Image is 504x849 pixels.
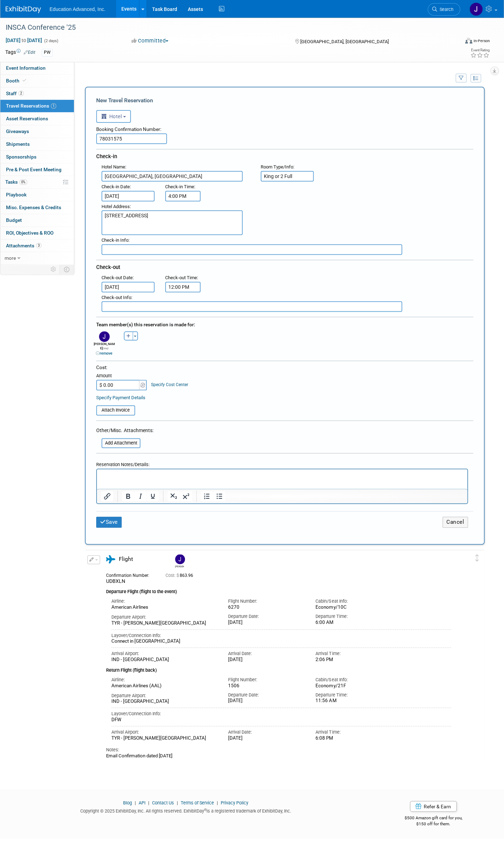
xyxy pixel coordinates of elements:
button: Committed [129,37,171,45]
button: Underline [147,491,159,501]
div: INSCA Conference '25 [3,21,448,34]
span: Room Type/Info [261,164,293,170]
div: [DATE] [228,698,305,704]
span: | [215,800,220,805]
button: Insert/edit link [101,491,113,501]
div: Team member(s) this reservation is made for: [96,318,473,329]
a: Edit [24,50,35,55]
span: Travel Reservations [6,103,56,109]
img: Jennifer Knipp [175,554,185,564]
button: Italic [134,491,146,501]
div: IND - [GEOGRAPHIC_DATA] [111,657,218,663]
div: Copyright © 2025 ExhibitDay, Inc. All rights reserved. ExhibitDay is a registered trademark of Ex... [5,806,366,814]
span: Shipments [6,141,30,147]
div: Flight Number: [228,598,305,604]
div: Departure Airport: [111,693,218,699]
div: Booking Confirmation Number: [96,123,473,133]
div: Cabin/Seat Info: [315,598,392,604]
a: Blog [123,800,132,805]
a: Specify Cost Center [151,382,188,387]
img: ExhibitDay [6,6,41,13]
div: Departure Date: [228,692,305,698]
div: Arrival Date: [228,650,305,657]
div: Amount [96,373,147,380]
span: Asset Reservations [6,116,48,121]
div: [DATE] [228,735,305,741]
a: remove [96,351,112,356]
span: Playbook [6,192,27,197]
div: TYR - [PERSON_NAME][GEOGRAPHIC_DATA] [111,620,218,626]
div: Confirmation Number: [106,571,155,578]
div: Return Flight (flight back) [106,663,451,674]
a: API [139,800,145,805]
a: Tasks0% [0,176,74,188]
img: Format-Inperson.png [465,38,472,44]
small: : [102,184,131,189]
button: Numbered list [201,491,213,501]
span: Check-out Info [102,295,131,300]
div: Economy/10C [315,604,392,610]
div: New Travel Reservation [96,97,473,104]
div: IND - [GEOGRAPHIC_DATA] [111,699,218,705]
span: Hotel Address [102,204,130,209]
span: | [146,800,151,805]
a: Misc. Expenses & Credits [0,201,74,214]
button: Bullet list [213,491,225,501]
span: Search [437,7,453,12]
small: : [102,237,129,243]
span: Check-in Date [102,184,130,189]
a: Search [428,3,460,16]
div: DFW [111,717,451,723]
div: Reservation Notes/Details: [96,458,468,469]
small: : [102,295,132,300]
span: | [133,800,138,805]
i: Click and drag to move item [475,555,479,562]
span: Pre & Post Event Meeting [6,167,62,172]
div: In-Person [473,38,490,44]
div: Other/Misc. Attachments: [96,427,153,436]
span: (2 days) [44,39,58,43]
span: Hotel Name [102,164,125,170]
span: 3 [36,243,41,248]
span: Cost: $ [166,573,180,578]
span: Staff [6,91,24,96]
div: Departure Flight (flight to the event) [106,585,451,595]
span: [GEOGRAPHIC_DATA], [GEOGRAPHIC_DATA] [300,39,389,44]
div: Event Rating [470,48,489,52]
a: Pre & Post Event Meeting [0,164,74,176]
span: Hotel [101,114,122,119]
span: Booth [6,78,28,84]
div: PW [42,49,53,56]
div: 11:56 AM [315,698,392,704]
button: Hotel [96,110,131,123]
a: Giveaways [0,125,74,138]
a: ROI, Objectives & ROO [0,227,74,239]
button: Superscript [180,491,192,501]
a: Event Information [0,62,74,74]
div: Departure Date: [228,613,305,620]
i: Booth reservation complete [23,79,26,82]
a: more [0,252,74,264]
button: Save [96,517,122,528]
small: : [165,275,198,280]
div: Layover/Connection Info: [111,632,451,639]
div: American Airlines [111,604,218,610]
small: : [261,164,294,170]
span: 0% [19,179,27,185]
button: Cancel [442,517,468,528]
a: Budget [0,214,74,226]
small: : [102,275,134,280]
div: 1506 [228,683,305,689]
div: $500 Amazon gift card for you, [377,810,490,826]
small: : [102,204,131,209]
span: more [5,255,16,261]
span: Check-out Time [165,275,197,280]
a: Booth [0,75,74,87]
div: 2:06 PM [315,657,392,663]
span: 1 [51,103,56,109]
div: Arrival Airport: [111,729,218,735]
span: Tasks [5,179,27,185]
div: Arrival Airport: [111,650,218,657]
div: [DATE] [228,657,305,663]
